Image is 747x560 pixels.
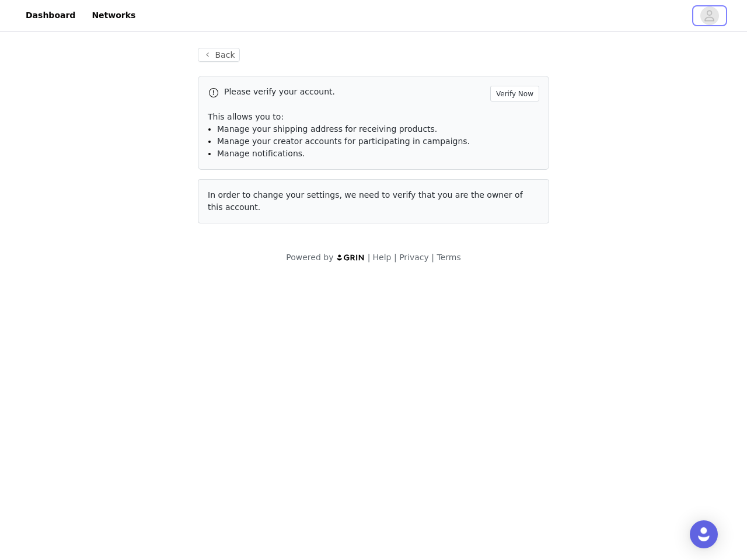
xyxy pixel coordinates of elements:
[490,86,539,101] button: Verify Now
[85,2,142,29] a: Networks
[437,253,460,262] a: Terms
[19,2,82,29] a: Dashboard
[336,254,365,261] img: logo
[399,253,429,262] a: Privacy
[431,253,434,262] span: |
[217,124,437,134] span: Manage your shipping address for receiving products.
[704,6,715,25] div: avatar
[690,520,718,548] div: Open Intercom Messenger
[198,48,240,62] button: Back
[373,253,392,262] a: Help
[394,253,397,262] span: |
[368,253,371,262] span: |
[224,86,486,98] p: Please verify your account.
[286,253,333,262] span: Powered by
[217,149,305,158] span: Manage notifications.
[208,190,523,212] span: In order to change your settings, we need to verify that you are the owner of this account.
[217,136,470,146] span: Manage your creator accounts for participating in campaigns.
[208,111,539,123] p: This allows you to:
